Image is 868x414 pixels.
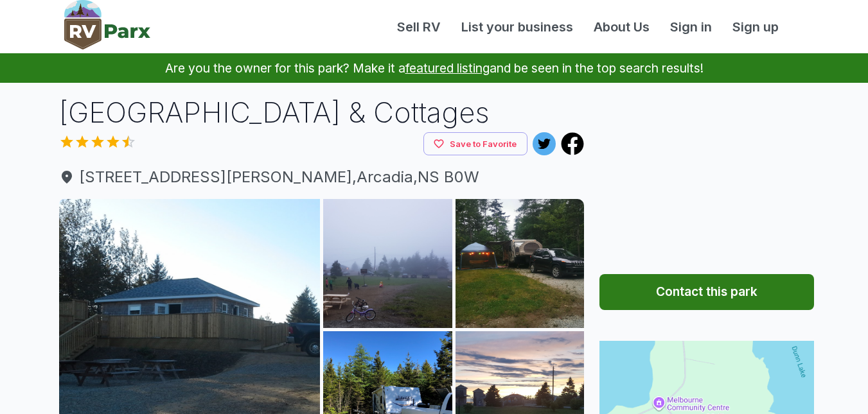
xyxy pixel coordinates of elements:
button: Contact this park [599,274,814,310]
a: Sell RV [387,17,451,37]
a: featured listing [405,60,490,76]
img: AAcXr8pL1Q8HhNkYzl3a03lqpfQo_u2eN-jvwFMqGcj-pZ4i58n9tLcLJg_-5E_kwBxgWBsZglbKsHVuT42nbvxhhTlXEppwv... [323,199,452,328]
a: List your business [451,17,583,37]
button: Save to Favorite [423,132,527,156]
a: About Us [583,17,660,37]
a: [STREET_ADDRESS][PERSON_NAME],Arcadia,NS B0W [59,166,585,189]
h1: [GEOGRAPHIC_DATA] & Cottages [59,93,585,132]
span: [STREET_ADDRESS][PERSON_NAME] , Arcadia , NS B0W [59,166,585,189]
p: Are you the owner for this park? Make it a and be seen in the top search results! [15,53,853,83]
iframe: Advertisement [599,93,814,254]
a: Sign in [660,17,722,37]
a: Sign up [722,17,789,37]
img: AAcXr8o8s4iX_lZSwXJ8Ogpe7irQ8zov9vI3ejXk1MhVCmkmgR-E5f85i2qHb28H701yd3g6IJanyKVlEcy0qkPcJeSFwZcPB... [456,199,585,328]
